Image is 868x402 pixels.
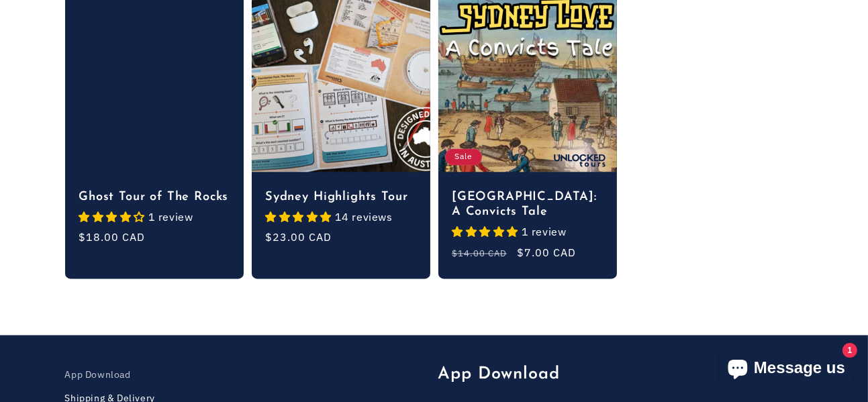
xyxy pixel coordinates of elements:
[438,364,804,385] h2: App Download
[65,366,131,387] a: App Download
[452,190,604,219] a: [GEOGRAPHIC_DATA]: A Convicts Tale
[265,190,417,205] a: Sydney Highlights Tour
[716,348,857,391] inbox-online-store-chat: Shopify online store chat
[79,190,230,205] a: Ghost Tour of The Rocks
